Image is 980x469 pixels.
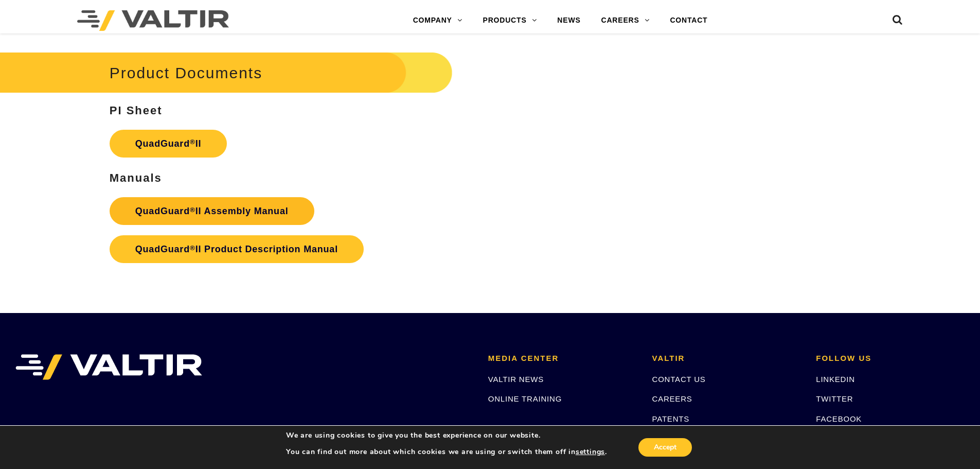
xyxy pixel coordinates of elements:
a: ONLINE TRAINING [488,394,562,403]
h2: VALTIR [652,354,801,363]
a: COMPANY [403,10,473,31]
a: VALTIR NEWS [488,375,544,384]
a: CAREERS [652,394,692,403]
h2: MEDIA CENTER [488,354,637,363]
a: NEWS [547,10,591,31]
img: Valtir [77,10,229,31]
a: FACEBOOK [816,414,862,423]
strong: QuadGuard II Assembly Manual [135,206,289,216]
a: TWITTER [816,394,853,403]
a: CONTACT US [652,375,706,384]
h2: FOLLOW US [816,354,965,363]
a: CAREERS [591,10,660,31]
strong: Manuals [110,171,162,184]
a: QuadGuard®II [110,130,227,158]
img: VALTIR [15,354,202,380]
strong: PI Sheet [110,104,163,117]
strong: QuadGuard II Product Description Manual [135,244,338,254]
button: Accept [638,438,692,457]
a: LINKEDIN [816,375,855,384]
p: You can find out more about which cookies we are using or switch them off in . [286,447,607,457]
sup: ® [190,244,195,252]
a: CONTACT [660,10,718,31]
p: We are using cookies to give you the best experience on our website. [286,431,607,440]
a: QuadGuard®II Product Description Manual [110,235,364,263]
sup: ® [190,206,195,214]
a: PRODUCTS [473,10,547,31]
button: settings [576,447,605,457]
a: QuadGuard®II Assembly Manual [110,197,314,225]
sup: ® [190,138,195,146]
a: PATENTS [652,414,690,423]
